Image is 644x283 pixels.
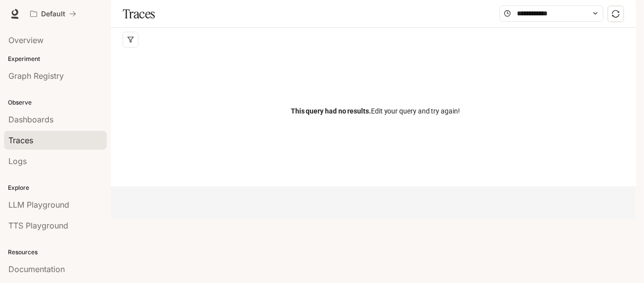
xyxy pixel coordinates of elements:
[26,4,81,24] button: All workspaces
[291,107,371,115] span: This query had no results.
[123,4,155,24] h1: Traces
[291,106,460,116] span: Edit your query and try again!
[41,10,65,18] p: Default
[612,10,620,18] span: sync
